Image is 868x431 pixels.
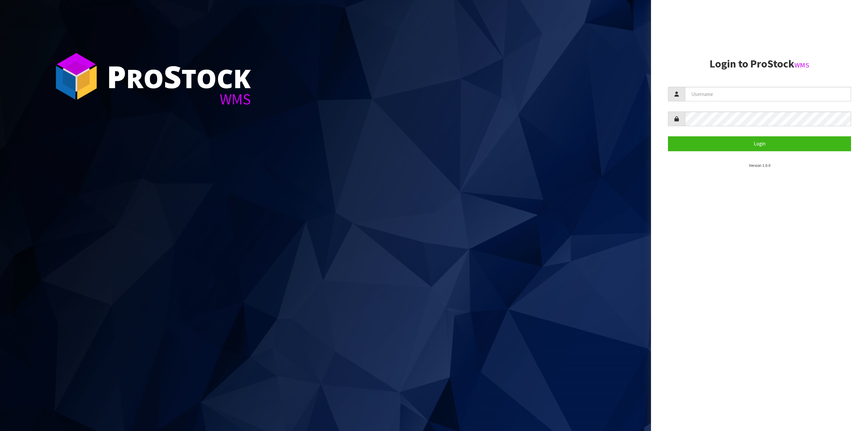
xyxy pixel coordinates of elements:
span: P [107,56,126,97]
button: Login [668,136,851,151]
img: ProStock Cube [51,51,102,102]
div: WMS [107,92,251,107]
small: WMS [794,61,809,70]
span: S [164,56,181,97]
div: ro tock [107,61,251,92]
h2: Login to ProStock [668,58,851,70]
small: Version 1.0.0 [749,163,770,168]
input: Username [685,87,851,101]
